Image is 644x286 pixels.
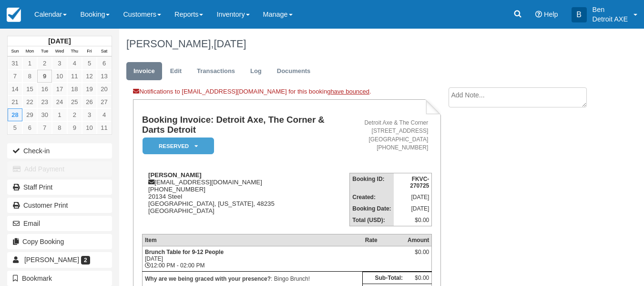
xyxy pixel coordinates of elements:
[145,249,224,255] strong: Brunch Table for 9-12 People
[142,234,362,246] th: Item
[97,108,112,121] a: 4
[142,171,349,226] div: [EMAIL_ADDRESS][DOMAIN_NAME] [PHONE_NUMBER] 20134 Steel [GEOGRAPHIC_DATA], [US_STATE], 48235 [GEO...
[363,272,405,284] th: Sub-Total:
[7,180,112,195] a: Staff Print
[163,62,189,81] a: Edit
[37,70,52,83] a: 9
[572,7,587,22] div: B
[126,62,162,81] a: Invoice
[243,62,269,81] a: Log
[67,70,82,83] a: 11
[394,214,432,226] td: $0.00
[8,121,22,134] a: 5
[142,137,211,155] a: Reserved
[8,46,22,57] th: Sun
[148,171,202,179] strong: [PERSON_NAME]
[37,46,52,57] th: Tue
[270,62,318,81] a: Documents
[97,70,112,83] a: 13
[52,46,67,57] th: Wed
[82,70,97,83] a: 12
[67,95,82,108] a: 25
[394,203,432,214] td: [DATE]
[22,70,37,83] a: 8
[535,11,542,18] i: Help
[37,121,52,134] a: 7
[350,203,394,214] th: Booking Date:
[22,83,37,95] a: 15
[353,119,428,152] address: Detroit Axe & The Corner [STREET_ADDRESS] [GEOGRAPHIC_DATA] [PHONE_NUMBER]
[544,11,558,18] span: Help
[82,83,97,95] a: 19
[143,138,214,154] em: Reserved
[330,88,369,95] a: have bounced
[24,256,79,264] span: [PERSON_NAME]
[133,87,441,99] div: Notifications to [EMAIL_ADDRESS][DOMAIN_NAME] for this booking .
[8,108,22,121] a: 28
[52,108,67,121] a: 1
[52,83,67,95] a: 17
[22,121,37,134] a: 6
[7,8,21,22] img: checkfront-main-nav-mini-logo.png
[22,46,37,57] th: Mon
[214,38,246,50] span: [DATE]
[408,249,429,263] div: $0.00
[37,83,52,95] a: 16
[81,256,90,265] span: 2
[37,95,52,108] a: 23
[97,83,112,95] a: 20
[593,14,628,24] p: Detroit AXE
[8,95,22,108] a: 21
[7,143,112,159] button: Check-in
[37,108,52,121] a: 30
[350,191,394,203] th: Created:
[405,272,432,284] td: $0.00
[52,95,67,108] a: 24
[405,234,432,246] th: Amount
[142,246,362,272] td: [DATE] 12:00 PM - 02:00 PM
[363,234,405,246] th: Rate
[394,191,432,203] td: [DATE]
[22,57,37,70] a: 1
[97,95,112,108] a: 27
[67,83,82,95] a: 18
[67,57,82,70] a: 4
[145,274,360,284] p: : Bingo Brunch!
[97,57,112,70] a: 6
[8,57,22,70] a: 31
[8,83,22,95] a: 14
[8,70,22,83] a: 7
[48,37,71,45] strong: [DATE]
[410,176,429,189] strong: FKVC-270725
[52,121,67,134] a: 8
[52,70,67,83] a: 10
[7,216,112,231] button: Email
[82,108,97,121] a: 3
[7,161,112,177] button: Add Payment
[142,115,349,135] h1: Booking Invoice: Detroit Axe, The Corner & Darts Detroit
[37,57,52,70] a: 2
[82,95,97,108] a: 26
[350,173,394,191] th: Booking ID:
[97,46,112,57] th: Sat
[7,198,112,213] a: Customer Print
[82,121,97,134] a: 10
[67,121,82,134] a: 9
[22,108,37,121] a: 29
[67,108,82,121] a: 2
[67,46,82,57] th: Thu
[593,5,628,14] p: Ben
[22,95,37,108] a: 22
[97,121,112,134] a: 11
[145,275,271,282] strong: Why are we being graced with your presence?
[126,38,595,50] h1: [PERSON_NAME],
[7,234,112,249] button: Copy Booking
[7,271,112,286] button: Bookmark
[52,57,67,70] a: 3
[350,214,394,226] th: Total (USD):
[190,62,242,81] a: Transactions
[82,57,97,70] a: 5
[7,252,112,267] a: [PERSON_NAME] 2
[82,46,97,57] th: Fri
